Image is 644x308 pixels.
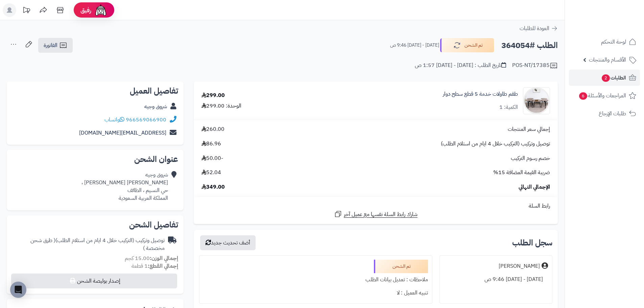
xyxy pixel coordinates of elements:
img: logo-2.png [598,5,638,19]
a: تحديثات المنصة [18,3,35,19]
div: الكمية: 1 [499,103,518,111]
span: خصم رسوم التركيب [511,155,550,162]
a: شروق وجيه [144,102,167,111]
div: شروق وجيه [PERSON_NAME] [PERSON_NAME] ، حي النسيم ، الطائف المملكة العربية السعودية [81,171,168,202]
a: الفاتورة [38,38,73,53]
a: العودة للطلبات [520,24,558,32]
h2: تفاصيل الشحن [12,221,178,229]
button: تم الشحن [440,38,494,52]
div: ملاحظات : تعديل بيانات الطلب [204,273,428,286]
a: شارك رابط السلة نفسها مع عميل آخر [334,210,418,218]
div: [DATE] - [DATE] 9:46 ص [444,273,548,286]
h2: عنوان الشحن [12,155,178,163]
span: 349.00 [201,183,225,191]
span: طلبات الإرجاع [599,109,626,118]
span: 2 [602,74,610,82]
div: 299.00 [201,92,225,99]
span: رفيق [80,6,91,14]
strong: إجمالي الوزن: [150,254,178,262]
span: 52.04 [201,169,221,176]
span: الفاتورة [44,41,57,49]
span: المراجعات والأسئلة [578,91,626,100]
span: إجمالي سعر المنتجات [508,125,550,133]
a: لوحة التحكم [569,34,640,50]
span: الأقسام والمنتجات [589,55,626,65]
span: 260.00 [201,125,224,133]
img: ai-face.png [94,3,108,17]
span: الطلبات [601,73,626,82]
small: 15.00 كجم [125,254,178,262]
span: -50.00 [201,155,223,162]
button: إصدار بوليصة الشحن [11,274,177,288]
h3: سجل الطلب [512,239,552,247]
div: رابط السلة [196,202,555,210]
a: [EMAIL_ADDRESS][DOMAIN_NAME] [79,129,166,137]
small: 1 قطعة [132,262,178,270]
strong: إجمالي القطع: [148,262,178,270]
a: المراجعات والأسئلة6 [569,88,640,104]
span: العودة للطلبات [520,24,549,32]
img: 1741873033-1-90x90.jpg [523,87,550,114]
div: تنبيه العميل : لا [204,286,428,300]
button: أضف تحديث جديد [200,235,256,250]
a: 966569066900 [126,116,166,124]
div: POS-NT/17385 [512,62,558,70]
div: تم الشحن [374,260,428,273]
div: الوحدة: 299.00 [201,102,241,110]
small: [DATE] - [DATE] 9:46 ص [390,42,439,49]
span: لوحة التحكم [601,37,626,47]
span: 86.96 [201,140,221,148]
a: طلبات الإرجاع [569,105,640,122]
span: ( طرق شحن مخصصة ) [30,236,165,252]
span: توصيل وتركيب (التركيب خلال 4 ايام من استلام الطلب) [441,140,550,148]
div: توصيل وتركيب (التركيب خلال 4 ايام من استلام الطلب) [12,237,165,252]
div: Open Intercom Messenger [10,282,26,298]
span: 6 [579,92,587,100]
h2: تفاصيل العميل [12,87,178,95]
span: الإجمالي النهائي [519,183,550,191]
span: شارك رابط السلة نفسها مع عميل آخر [344,211,418,218]
a: الطلبات2 [569,70,640,86]
a: طقم طاولات خدمة 5 قطع سطح دوار [443,90,518,98]
h2: الطلب #364054 [501,39,558,52]
div: [PERSON_NAME] [499,262,540,270]
span: ضريبة القيمة المضافة 15% [493,169,550,176]
a: واتساب [104,116,124,124]
div: تاريخ الطلب : [DATE] - [DATE] 1:57 ص [415,62,506,69]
